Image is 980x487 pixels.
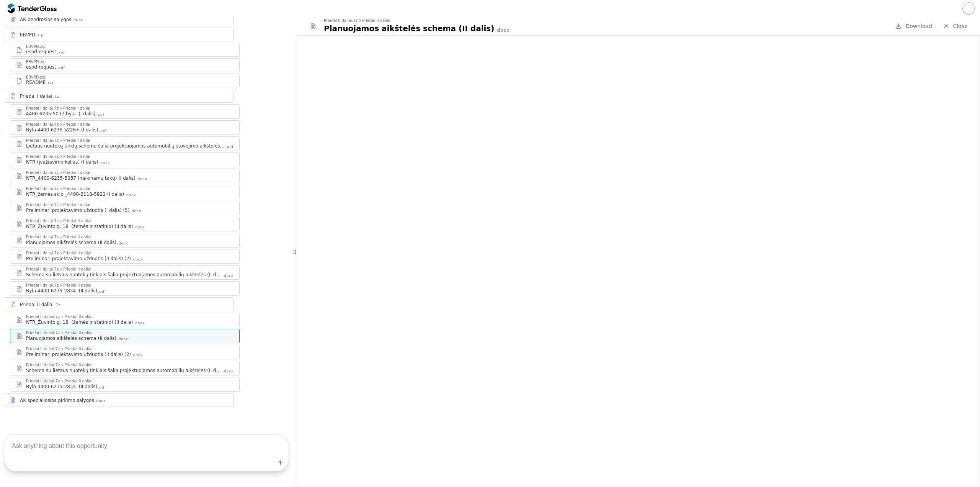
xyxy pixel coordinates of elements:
[26,75,46,79] div: EBVPD.zip
[64,363,92,367] div: Priedai II daliai
[125,193,136,198] div: .docx
[26,191,124,197] div: NTR_žemės sklp._4400-2118-5922 (I dalis)
[20,93,52,99] div: Priedai I daliai
[26,207,129,213] div: Preliminari projektavimo užduotis (I dalis) (5)
[96,112,105,117] div: .pdf
[893,21,934,31] a: Download
[63,251,91,255] div: Priedai II daliai
[26,272,222,278] div: Schema su lietaus nuotekų tinklais šalia projektuojamos automobilių aikštelės (II dalis)
[72,18,83,23] div: .docx
[26,175,136,181] div: NTR_4400-6235-5037 (naikinamų takų) (I dalis)
[26,223,133,230] div: NTR_Žuvinto g. 18 (žemės ir statinio) (II dalis)
[26,49,56,55] div: espd-request
[10,217,240,231] a: Priedai I daliai.7zPriedai II daliaiNTR_Žuvinto g. 18 (žemės ir statinio) (II dalis).docx
[10,169,240,183] a: Priedai I daliai.7zPriedai I daliaiNTR_4400-6235-5037 (naikinamų takų) (I dalis).docx
[98,385,106,390] div: .pdf
[26,107,59,110] div: Priedai I daliai.7z
[10,377,240,392] a: Priedai II daliai.7zPriedai II daliaiByla 4400-6235-2834 (II dalis).pdf
[26,159,98,165] div: NTR (įvažiavimo kelias) (I dalis)
[63,155,90,159] div: Priedai I daliai
[63,267,91,271] div: Priedai II daliai
[63,107,90,110] div: Priedai I daliai
[57,66,65,71] div: .pdf
[953,23,967,29] span: Close
[63,123,90,126] div: Priedai I daliai
[20,397,94,403] div: AK specialiosios pirkimo salygos
[64,315,92,319] div: Priedai II daliai
[95,398,106,403] div: .docx
[938,21,972,31] a: Close
[26,111,96,117] div: 4400-6235-5037 byla (I dalis)
[57,50,66,55] div: .xml
[26,239,116,246] div: Planuojamos aikštelės schema (II dalis)
[63,203,90,207] div: Priedai I daliai
[222,369,234,374] div: .docx
[10,345,240,359] a: Priedai II daliai.7zPriedai II daliaiPreliminari projektavimo užduotis (II dalis) (2).docx
[26,288,97,294] div: Byla 4400-6235-2834 (II dalis)
[26,351,131,357] div: Preliminari projektavimo užduotis (II dalis) (2)
[26,335,116,341] div: Planuojamos aikštelės schema (II dalis)
[362,19,390,23] div: Priedai II daliai
[26,235,59,239] div: Priedai I daliai.7z
[324,23,494,34] div: Planuojamos aikštelės schema (II dalis)
[26,315,60,319] div: Priedai II daliai.7z
[26,347,60,351] div: Priedai II daliai.7z
[26,123,59,126] div: Priedai I daliai.7z
[10,233,240,248] a: Priedai I daliai.7zPriedai II daliaiPlanuojamos aikštelės schema (II dalis).docx
[117,241,128,246] div: .docx
[46,81,54,86] div: .txt
[130,209,141,214] div: .docx
[10,152,240,167] a: Priedai I daliai.7zPriedai I daliaiNTR (įvažiavimo kelias) (I dalis).docx
[26,139,59,143] div: Priedai I daliai.7z
[10,265,240,280] a: Priedai I daliai.7zPriedai II daliaiSchema su lietaus nuotekų tinklais šalia projektuojamos autom...
[64,347,92,351] div: Priedai II daliai
[26,384,97,390] div: Byla 4400-6235-2834 (II dalis)
[26,45,46,49] div: EBVPD.zip
[26,203,59,207] div: Priedai I daliai.7z
[98,289,106,294] div: .pdf
[10,361,240,375] a: Priedai II daliai.7zPriedai II daliaiSchema su lietaus nuotekų tinklais šalia projektuojamos auto...
[4,393,234,407] a: AK specialiosios pirkimo salygos.docx
[26,331,60,335] div: Priedai II daliai.7z
[26,363,60,367] div: Priedai II daliai.7z
[4,12,234,26] a: AK bendrosios salygos.docx
[10,281,240,296] a: Priedai I daliai.7zPriedai II daliaiByla 4400-6235-2834 (II dalis).pdf
[63,187,90,191] div: Priedai I daliai
[117,337,128,342] div: .docx
[10,185,240,199] a: Priedai I daliai.7zPriedai I daliaiNTR_žemės sklp._4400-2118-5922 (I dalis).docx
[20,302,54,308] div: Priedai II daliai
[64,331,92,335] div: Priedai II daliai
[10,104,240,119] a: Priedai I daliai.7zPriedai I daliai4400-6235-5037 byla (I dalis).pdf
[26,379,60,383] div: Priedai II daliai.7z
[36,33,43,38] div: .zip
[10,58,240,72] a: EBVPD.zipespd-request.pdf
[132,353,143,358] div: .docx
[63,139,90,143] div: Priedai I daliai
[26,60,46,64] div: EBVPD.zip
[26,187,59,191] div: Priedai I daliai.7z
[4,89,234,103] a: Priedai I daliai.7z
[63,219,91,223] div: Priedai II daliai
[10,43,240,57] a: EBVPD.zipespd-request.xml
[63,284,91,287] div: Priedai II daliai
[4,297,234,311] a: Priedai II daliai.7z
[63,171,90,175] div: Priedai I daliai
[4,28,234,41] a: EBVPD.zip
[26,319,133,325] div: NTR_Žuvinto g. 18 (žemės ir statinio) (II dalis)
[53,94,59,99] div: .7z
[63,235,91,239] div: Priedai II daliai
[10,74,240,87] a: EBVPD.zipREADME.txt
[26,64,56,70] div: espd-request
[26,367,222,374] div: Schema su lietaus nuotekų tinklais šalia projektuojamos automobilių aikštelės (II dalis)
[132,257,143,262] div: .docx
[905,23,932,29] span: Download
[26,251,59,255] div: Priedai I daliai.7z
[134,225,145,230] div: .docx
[10,249,240,264] a: Priedai I daliai.7zPriedai II daliaiPreliminari projektavimo užduotis (II dalis) (2).docx
[54,303,60,308] div: .7z
[26,284,59,287] div: Priedai I daliai.7z
[26,79,46,85] div: README
[64,379,92,383] div: Priedai II daliai
[10,136,240,151] a: Priedai I daliai.7zPriedai I daliaiLietaus nuotekų tinklų schema šalia projektuojamos automobilių...
[26,267,59,271] div: Priedai I daliai.7z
